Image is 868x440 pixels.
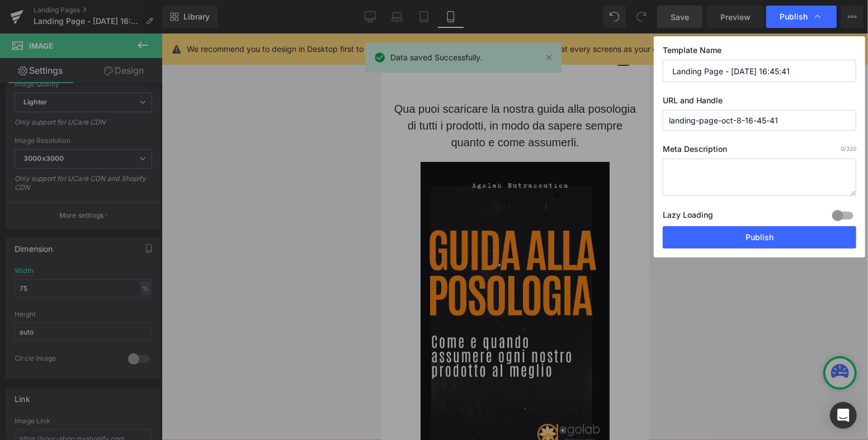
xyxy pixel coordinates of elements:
[663,144,856,159] label: Meta Description
[830,402,857,429] div: Open Intercom Messenger
[841,145,844,152] span: 0
[24,12,102,38] img: AgoLab Nutraceutica
[8,67,260,117] p: Qua puoi scaricare la nostra guida alla posologia di tutti i prodotti, in modo da sapere sempre q...
[663,45,856,60] label: Template Name
[663,95,856,110] label: URL and Handle
[663,208,713,226] label: Lazy Loading
[234,18,263,32] a: 0
[780,12,808,22] span: Publish
[244,16,253,25] span: 0
[841,145,856,152] span: /320
[663,226,856,248] button: Publish
[6,19,16,31] a: Menu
